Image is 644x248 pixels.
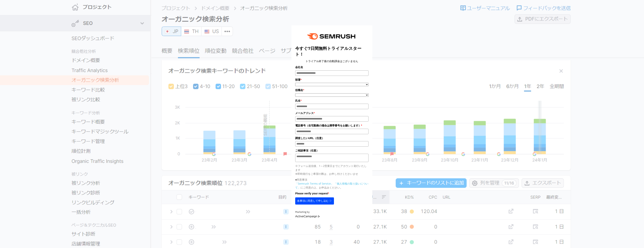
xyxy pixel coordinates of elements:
label: Please verify your request [295,191,369,196]
img: e6a379fe-ca9f-484e-8561-e79cf3a04b3f.png [304,29,359,44]
a: 「Semrush Terms of Service」 [295,182,333,185]
label: 調査したいURL（任意） [295,136,369,140]
button: 各事項に同意して申し込む ▷ [295,197,334,205]
p: ■同意事項 [295,178,369,182]
label: 会社名 [295,65,369,69]
label: 役職名 [295,88,369,92]
p: にご同意の上、お申込みください。 [295,182,369,189]
label: メールアドレス [295,111,369,115]
label: 電話番号（在宅勤務の場合は携帯番号をお願いします） [295,123,369,128]
label: 氏名 [295,99,369,103]
label: 部署 [295,78,369,82]
label: ご相談事項（任意） [295,148,369,153]
title: 今すぐ7日間無料トライアルスタート！ [295,46,369,57]
div: Marketing by [295,210,369,214]
a: 「個人情報の取り扱いについて」 [295,182,368,189]
center: トライアル終了後の自動課金はございません [295,59,369,63]
p: ※フォーム送信後、1～2営業日までにアカウント発行いたします ※即時発行をご希望の際は、お申し付けくださいませ [295,164,369,176]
